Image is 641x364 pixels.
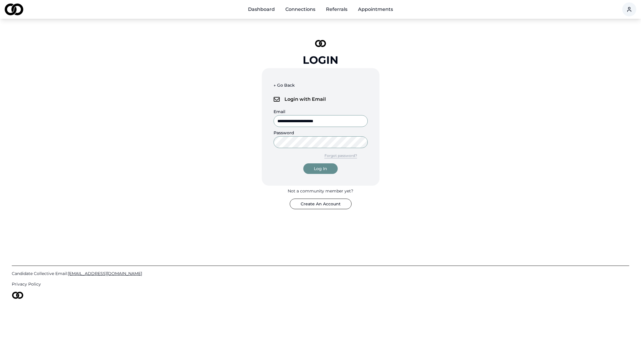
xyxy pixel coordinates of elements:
button: Forgot password? [314,150,368,161]
button: Log In [303,163,338,174]
div: Login with Email [274,93,368,106]
a: Referrals [321,4,352,15]
a: Appointments [353,4,398,15]
nav: Main [243,4,398,15]
a: Candidate Collective Email:[EMAIL_ADDRESS][DOMAIN_NAME] [12,271,629,276]
button: ← Go Back [274,80,295,90]
img: logo [5,4,23,15]
div: Not a community member yet? [288,188,353,194]
a: Privacy Policy [12,281,629,287]
a: Connections [281,4,320,15]
div: Login [303,54,338,66]
button: Create An Account [290,199,352,209]
img: logo [274,97,280,102]
label: Email [274,109,285,114]
a: Dashboard [243,4,279,15]
img: logo [12,292,24,299]
img: logo [315,40,326,47]
label: Password [274,130,294,135]
span: [EMAIL_ADDRESS][DOMAIN_NAME] [68,271,142,276]
div: Log In [314,166,327,172]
